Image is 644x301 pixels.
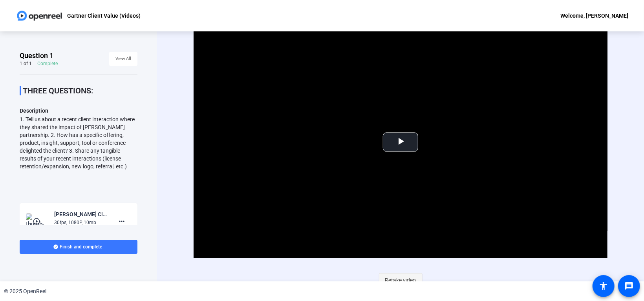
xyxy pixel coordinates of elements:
span: View All [115,53,131,65]
div: 1. Tell us about a recent client interaction where they shared the impact of [PERSON_NAME] partne... [20,115,137,170]
mat-icon: more_horiz [117,217,126,226]
div: [PERSON_NAME] Client Value -Videos--Gartner Client Value -Videos--1758057239458-webcam [54,210,107,219]
div: Welcome, [PERSON_NAME] [560,11,628,20]
p: Description [20,106,137,115]
span: Retake video [385,273,416,288]
span: Question 1 [20,51,53,60]
mat-icon: play_circle_outline [33,217,42,225]
div: 30fps, 1080P, 10mb [54,219,107,226]
button: Finish and complete [20,240,137,254]
p: Gartner Client Value (Videos) [67,11,141,20]
div: Complete [37,60,58,67]
div: Video Player [194,26,607,258]
p: THREE QUESTIONS: [23,86,137,95]
button: Play Video [383,132,418,151]
mat-icon: message [624,281,634,291]
button: View All [109,52,137,66]
img: thumb-nail [26,213,49,229]
div: 1 of 1 [20,60,32,67]
img: OpenReel logo [16,8,63,24]
div: © 2025 OpenReel [4,287,46,296]
span: Finish and complete [60,244,102,250]
button: Retake video [379,273,423,287]
mat-icon: accessibility [599,281,608,291]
